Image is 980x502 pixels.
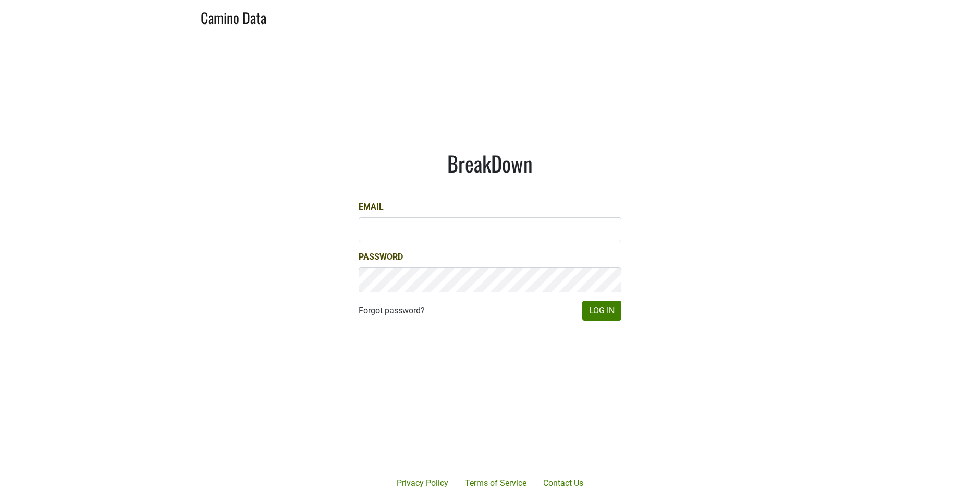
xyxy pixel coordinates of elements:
label: Email [359,201,384,213]
label: Password [359,251,403,263]
button: Log In [582,301,621,321]
a: Forgot password? [359,304,425,317]
h1: BreakDown [359,151,621,176]
a: Camino Data [201,4,266,29]
a: Terms of Service [457,473,535,494]
a: Privacy Policy [388,473,457,494]
a: Contact Us [535,473,592,494]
